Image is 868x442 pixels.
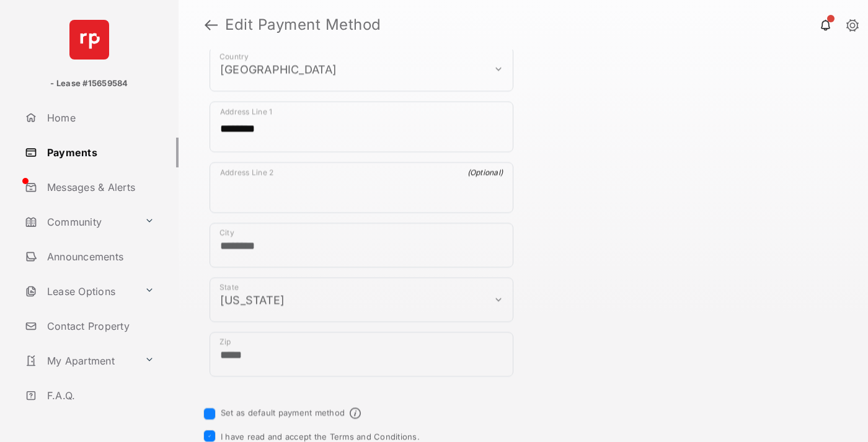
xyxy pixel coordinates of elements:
[221,407,345,417] label: Set as default payment method
[210,223,513,267] div: payment_method_screening[postal_addresses][locality]
[20,276,139,306] a: Lease Options
[210,277,513,322] div: payment_method_screening[postal_addresses][administrativeArea]
[20,172,179,202] a: Messages & Alerts
[210,46,513,91] div: payment_method_screening[postal_addresses][country]
[69,20,109,60] img: svg+xml;base64,PHN2ZyB4bWxucz0iaHR0cDovL3d3dy53My5vcmcvMjAwMC9zdmciIHdpZHRoPSI2NCIgaGVpZ2h0PSI2NC...
[20,311,179,341] a: Contact Property
[350,407,361,418] span: Default payment method info
[20,242,179,272] a: Announcements
[225,17,381,32] strong: Edit Payment Method
[20,381,179,410] a: F.A.Q.
[20,103,179,133] a: Home
[210,101,513,152] div: payment_method_screening[postal_addresses][addressLine1]
[50,77,128,90] p: - Lease #15659584
[20,346,139,376] a: My Apartment
[210,162,513,213] div: payment_method_screening[postal_addresses][addressLine2]
[20,138,179,167] a: Payments
[210,332,513,376] div: payment_method_screening[postal_addresses][postalCode]
[20,207,139,237] a: Community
